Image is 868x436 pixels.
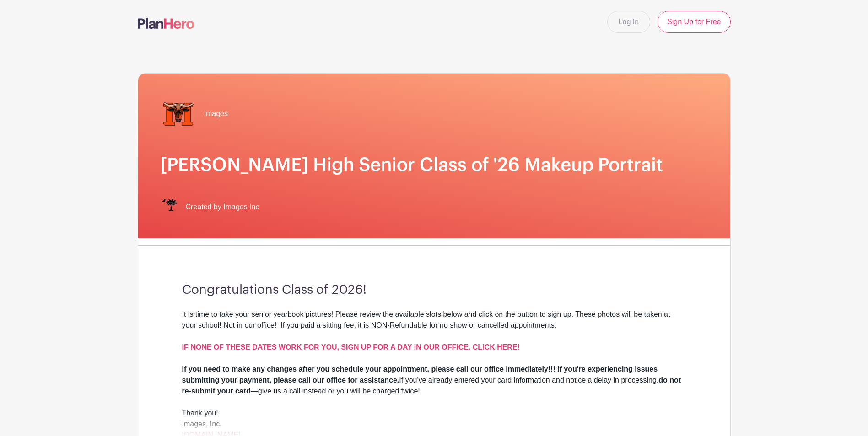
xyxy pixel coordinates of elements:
[204,108,228,119] span: Images
[160,96,197,132] img: mauldin%20transp..png
[160,198,178,216] img: IMAGES%20logo%20transparenT%20PNG%20s.png
[658,11,730,33] a: Sign Up for Free
[138,18,194,29] img: logo-507f7623f17ff9eddc593b1ce0a138ce2505c220e1c5a4e2b4648c50719b7d32.svg
[186,202,259,213] span: Created by Images Inc
[182,365,658,384] strong: If you need to make any changes after you schedule your appointment, please call our office immed...
[160,154,708,176] h1: [PERSON_NAME] High Senior Class of '26 Makeup Portrait
[182,376,681,395] strong: do not re-submit your card
[182,408,686,419] div: Thank you!
[182,364,686,397] div: If you've already entered your card information and notice a delay in processing, —give us a call...
[182,282,686,298] h3: Congratulations Class of 2026!
[182,343,520,351] a: IF NONE OF THESE DATES WORK FOR YOU, SIGN UP FOR A DAY IN OUR OFFICE. CLICK HERE!
[182,309,686,364] div: It is time to take your senior yearbook pictures! Please review the available slots below and cli...
[607,11,650,33] a: Log In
